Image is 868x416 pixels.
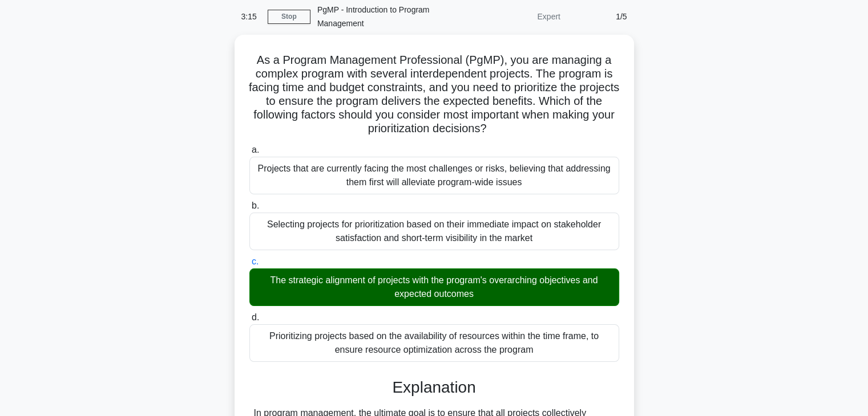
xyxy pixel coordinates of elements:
[252,145,259,154] span: a.
[249,324,619,362] div: Prioritizing projects based on the availability of resources within the time frame, to ensure res...
[467,5,567,28] div: Expert
[249,157,619,194] div: Projects that are currently facing the most challenges or risks, believing that addressing them f...
[249,268,619,306] div: The strategic alignment of projects with the program's overarching objectives and expected outcomes
[248,53,620,136] h5: As a Program Management Professional (PgMP), you are managing a complex program with several inte...
[235,5,268,28] div: 3:15
[567,5,634,28] div: 1/5
[249,213,619,250] div: Selecting projects for prioritization based on their immediate impact on stakeholder satisfaction...
[268,10,310,24] a: Stop
[252,201,259,210] span: b.
[252,256,259,266] span: c.
[256,378,612,397] h3: Explanation
[252,312,259,322] span: d.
